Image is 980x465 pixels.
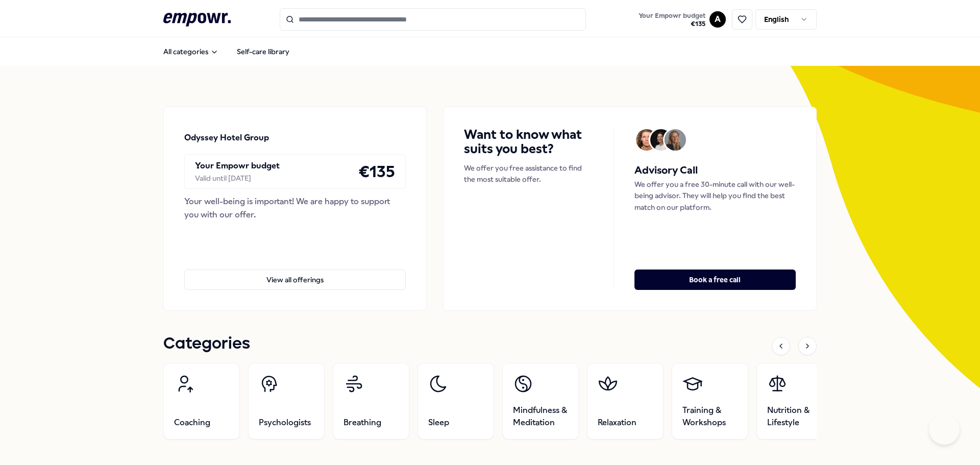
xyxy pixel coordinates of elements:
iframe: Help Scout Beacon - Open [929,414,960,445]
p: Your Empowr budget [195,159,280,173]
a: Relaxation [587,363,664,439]
h4: Want to know what suits you best? [464,128,593,156]
a: Sleep [418,363,494,439]
span: Training & Workshops [682,404,738,429]
a: Breathing [333,363,409,439]
img: Avatar [650,129,672,151]
span: Breathing [344,417,381,429]
button: All categories [155,41,227,62]
h1: Categories [163,331,250,357]
span: Your Empowr budget [639,12,705,20]
nav: Main [155,41,298,62]
a: Nutrition & Lifestyle [756,363,833,439]
span: Nutrition & Lifestyle [767,404,822,429]
a: Your Empowr budget€135 [634,9,709,30]
span: Mindfulness & Meditation [513,404,568,429]
a: Training & Workshops [672,363,748,439]
div: Valid until [DATE] [195,173,280,184]
span: Sleep [428,417,449,429]
a: Mindfulness & Meditation [502,363,579,439]
button: View all offerings [184,270,406,290]
a: Self-care library [229,41,298,62]
span: Relaxation [598,417,636,429]
span: Coaching [174,417,210,429]
span: € 135 [639,20,705,28]
p: We offer you free assistance to find the most suitable offer. [464,162,593,185]
input: Search for products, categories or subcategories [280,8,586,31]
p: Odyssey Hotel Group [184,131,269,144]
p: We offer you a free 30-minute call with our well-being advisor. They will help you find the best ... [634,179,796,213]
h5: Advisory Call [634,162,796,179]
img: Avatar [665,129,686,151]
a: Psychologists [248,363,325,439]
a: View all offerings [184,253,406,290]
button: Book a free call [634,270,796,290]
button: A [709,11,726,28]
h4: € 135 [358,159,395,184]
img: Avatar [636,129,657,151]
span: Psychologists [259,417,311,429]
a: Coaching [163,363,240,439]
div: Your well-being is important! We are happy to support you with our offer. [184,195,406,221]
button: Your Empowr budget€135 [636,10,707,30]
